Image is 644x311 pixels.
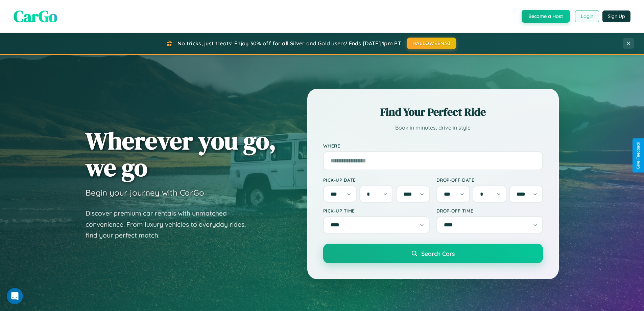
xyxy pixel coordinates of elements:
[436,208,543,214] label: Drop-off Time
[86,187,204,198] h3: Begin your journey with CarGo
[323,177,430,183] label: Pick-up Date
[86,208,255,241] p: Discover premium car rentals with unmatched convenience. From luxury vehicles to everyday rides, ...
[436,177,543,183] label: Drop-off Date
[602,10,630,22] button: Sign Up
[636,142,641,169] div: Give Feedback
[522,10,570,23] button: Become a Host
[323,143,543,149] label: Where
[323,123,543,133] p: Book in minutes, drive in style
[323,244,543,263] button: Search Cars
[407,38,456,49] button: HALLOWEEN30
[177,40,402,47] span: No tricks, just treats! Enjoy 30% off for all Silver and Gold users! Ends [DATE] 1pm PT.
[421,250,455,257] span: Search Cars
[575,10,599,22] button: Login
[14,5,57,27] span: CarGo
[86,127,276,181] h1: Wherever you go, we go
[323,105,543,119] h2: Find Your Perfect Ride
[323,208,430,214] label: Pick-up Time
[7,288,23,304] iframe: Intercom live chat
